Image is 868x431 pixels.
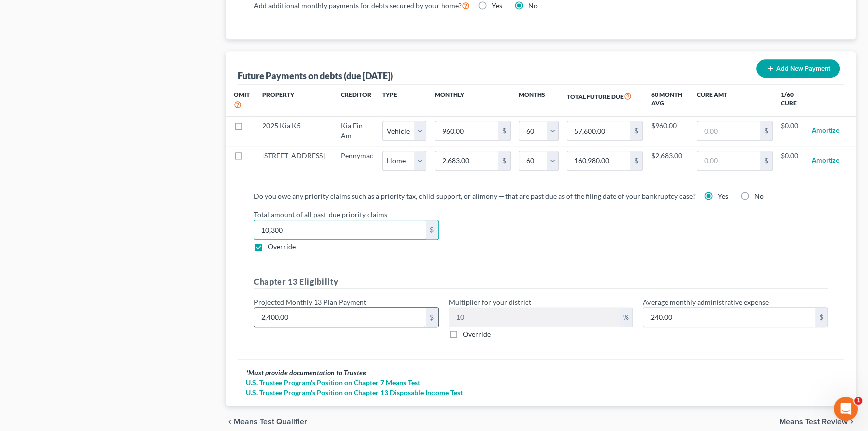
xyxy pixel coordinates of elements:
[781,85,804,116] th: 1/60 Cure
[528,1,538,10] span: No
[854,397,862,405] span: 1
[426,220,438,239] div: $
[226,418,234,426] i: chevron_left
[333,146,382,175] td: Pennymac
[463,330,491,338] span: Override
[254,297,366,307] label: Projected Monthly 13 Plan Payment
[254,116,333,146] td: 2025 Kia K5
[254,146,333,175] td: [STREET_ADDRESS]
[246,368,836,378] div: Must provide documentation to Trustee
[697,151,760,170] input: 0.00
[238,70,393,82] div: Future Payments on debts (due [DATE])
[226,418,307,426] button: chevron_left Means Test Qualifier
[834,397,858,421] iframe: Intercom live chat
[812,121,840,141] button: Amortize
[519,85,559,116] th: Months
[254,220,426,239] input: 0.00
[756,59,840,78] button: Add New Payment
[651,146,688,175] td: $2,683.00
[760,151,772,170] div: $
[781,146,804,175] td: $0.00
[760,121,772,140] div: $
[333,116,382,146] td: Kia Fin Am
[246,388,836,398] a: U.S. Trustee Program's Position on Chapter 13 Disposable Income Test
[246,378,836,388] a: U.S. Trustee Program's Position on Chapter 7 Means Test
[426,85,519,116] th: Monthly
[620,308,632,327] div: %
[630,121,642,140] div: $
[254,308,426,327] input: 0.00
[697,121,760,140] input: 0.00
[382,85,426,116] th: Type
[333,85,382,116] th: Creditor
[689,85,781,116] th: Cure Amt
[268,242,296,251] span: Override
[435,151,498,170] input: 0.00
[449,308,620,327] input: 0.00
[779,418,848,426] span: Means Test Review
[449,297,531,307] label: Multiplier for your district
[249,209,833,220] label: Total amount of all past-due priority claims
[234,418,307,426] span: Means Test Qualifier
[254,85,333,116] th: Property
[781,116,804,146] td: $0.00
[254,276,828,289] h5: Chapter 13 Eligibility
[643,297,769,307] label: Average monthly administrative expense
[815,308,827,327] div: $
[630,151,642,170] div: $
[651,85,688,116] th: 60 Month Avg
[779,418,856,426] button: Means Test Review chevron_right
[812,151,840,171] button: Amortize
[435,121,498,140] input: 0.00
[254,191,696,201] label: Do you owe any priority claims such as a priority tax, child support, or alimony ─ that are past ...
[492,1,502,10] span: Yes
[718,192,728,200] span: Yes
[651,116,688,146] td: $960.00
[559,85,651,116] th: Total Future Due
[426,308,438,327] div: $
[498,121,510,140] div: $
[567,121,630,140] input: 0.00
[754,192,764,200] span: No
[643,308,815,327] input: 0.00
[498,151,510,170] div: $
[848,418,856,426] i: chevron_right
[226,85,254,116] th: Omit
[567,151,630,170] input: 0.00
